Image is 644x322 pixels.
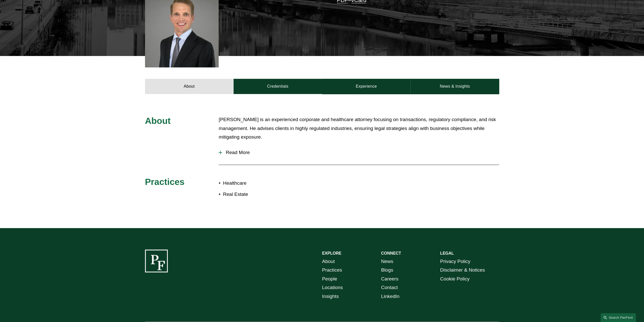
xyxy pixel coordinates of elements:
[145,116,171,126] span: About
[381,257,393,266] a: News
[322,79,411,94] a: Experience
[381,275,398,283] a: Careers
[440,257,470,266] a: Privacy Policy
[223,179,322,188] p: Healthcare
[440,266,485,275] a: Disclaimer & Notices
[219,115,499,142] p: [PERSON_NAME] is an experienced corporate and healthcare attorney focusing on transactions, regul...
[222,150,499,155] span: Read More
[322,283,343,292] a: Locations
[600,313,636,322] a: Search this site
[381,251,401,255] strong: CONNECT
[219,146,499,159] button: Read More
[234,79,322,94] a: Credentials
[410,79,499,94] a: News & Insights
[322,257,335,266] a: About
[223,190,322,199] p: Real Estate
[381,266,393,275] a: Blogs
[322,292,339,301] a: Insights
[381,283,398,292] a: Contact
[145,177,185,187] span: Practices
[440,275,469,283] a: Cookie Policy
[322,266,342,275] a: Practices
[145,79,234,94] a: About
[440,251,454,255] strong: LEGAL
[381,292,400,301] a: LinkedIn
[322,275,337,283] a: People
[322,251,341,255] strong: EXPLORE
